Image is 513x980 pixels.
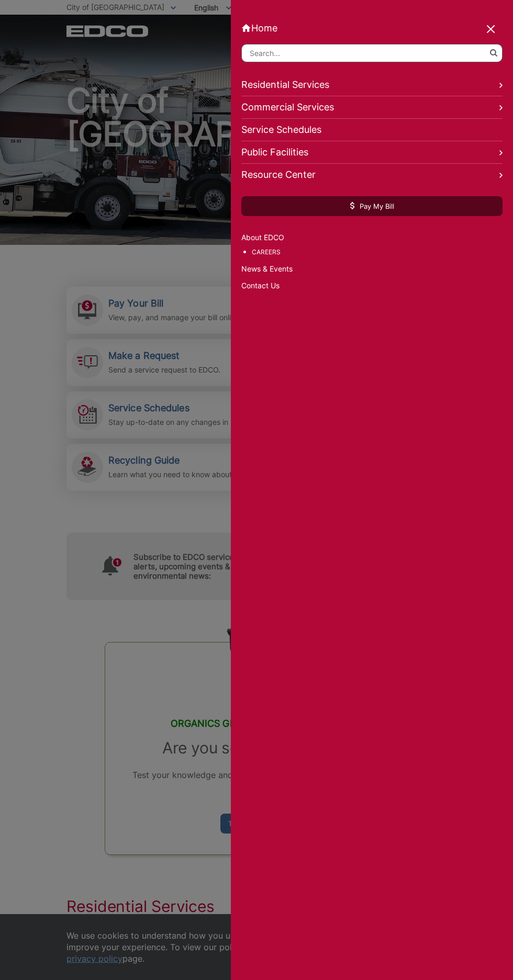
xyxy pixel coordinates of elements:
a: Careers [252,246,503,258]
a: Residential Services [241,74,503,96]
a: Commercial Services [241,96,503,119]
a: Service Schedules [241,119,503,141]
a: Contact Us [241,280,503,291]
input: Search [241,44,503,62]
a: Public Facilities [241,141,503,164]
a: Resource Center [241,164,503,186]
a: Pay My Bill [241,196,503,216]
a: About EDCO [241,232,503,243]
a: Home [241,22,503,33]
span: Pay My Bill [350,201,394,211]
a: News & Events [241,263,503,275]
